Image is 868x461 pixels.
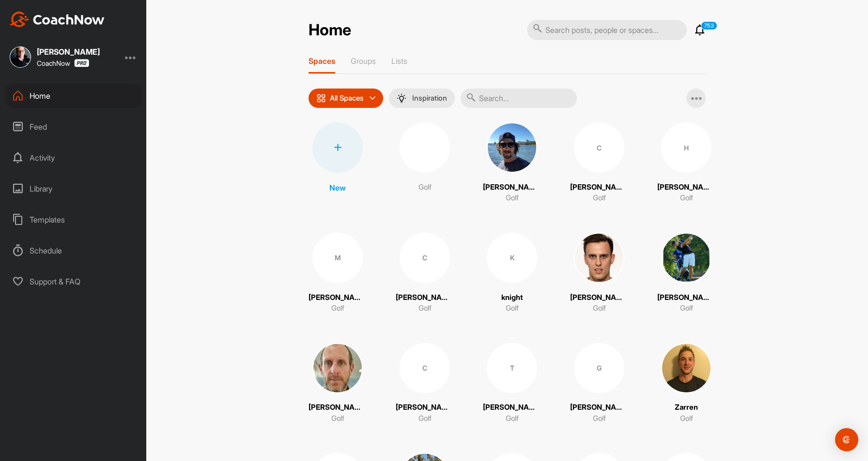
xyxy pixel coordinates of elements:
div: T [487,343,537,393]
p: Golf [680,193,693,204]
div: Activity [5,146,142,170]
img: square_e5a1c8b45c7a489716c79f886f6a0dca.jpg [312,343,363,393]
p: New [329,182,346,193]
a: T[PERSON_NAME]Golf [483,343,541,424]
img: square_c74c483136c5a322e8c3ab00325b5695.jpg [487,122,537,173]
a: [PERSON_NAME]Golf [483,122,541,204]
p: [PERSON_NAME] [483,402,541,413]
p: [PERSON_NAME] [483,182,541,193]
a: H[PERSON_NAME]Golf [657,122,715,204]
a: [PERSON_NAME]Golf [570,233,628,314]
a: C[PERSON_NAME]Golf [570,122,628,204]
div: C [400,343,450,393]
p: Golf [593,303,606,314]
p: [PERSON_NAME] [309,292,367,303]
img: CoachNow [10,12,105,27]
a: [PERSON_NAME]Golf [657,233,715,314]
p: Zarren [675,402,698,413]
a: Golf [396,122,454,204]
p: 753 [701,21,717,30]
div: Feed [5,115,142,139]
p: Golf [331,413,344,424]
p: Golf [331,303,344,314]
h2: Home [309,21,351,40]
div: Support & FAQ [5,269,142,294]
p: [PERSON_NAME] [396,402,454,413]
p: Golf [593,413,606,424]
a: G[PERSON_NAME]Golf [570,343,628,424]
div: H [661,122,712,173]
input: Search... [461,89,577,108]
input: Search posts, people or spaces... [527,20,687,40]
div: Home [5,84,142,108]
p: [PERSON_NAME] [396,292,454,303]
div: [PERSON_NAME] [37,48,100,56]
p: Golf [506,413,519,424]
div: Schedule [5,238,142,263]
img: square_3693790e66a3519a47180c501abf0a57.jpg [661,343,712,393]
img: menuIcon [397,93,406,103]
p: Golf [593,193,606,204]
p: Golf [506,193,519,204]
p: Golf [418,182,432,193]
div: Templates [5,208,142,232]
div: C [400,233,450,283]
a: KknightGolf [483,233,541,314]
p: [PERSON_NAME] [570,402,628,413]
p: [PERSON_NAME] [309,402,367,413]
a: C[PERSON_NAME]Golf [396,233,454,314]
p: [PERSON_NAME] [657,182,715,193]
a: [PERSON_NAME]Golf [309,343,367,424]
img: square_d7b6dd5b2d8b6df5777e39d7bdd614c0.jpg [10,46,31,68]
p: Golf [418,413,432,424]
img: CoachNow Pro [74,59,89,67]
img: square_04ca77c7c53cd3339529e915fae3917d.jpg [574,233,624,283]
a: C[PERSON_NAME]Golf [396,343,454,424]
p: [PERSON_NAME] [657,292,715,303]
div: K [487,233,537,283]
img: square_c52517cafae7cc9ad69740a6896fcb52.jpg [661,233,712,283]
a: ZarrenGolf [657,343,715,424]
p: knight [501,292,523,303]
p: Golf [680,303,693,314]
div: Library [5,177,142,201]
p: Golf [418,303,432,314]
p: Inspiration [412,94,447,102]
div: M [312,233,363,283]
p: [PERSON_NAME] [570,182,628,193]
p: [PERSON_NAME] [570,292,628,303]
div: G [574,343,624,393]
p: Lists [391,56,407,66]
p: All Spaces [330,94,364,102]
div: C [574,122,624,173]
p: Groups [351,56,376,66]
div: Open Intercom Messenger [835,428,858,451]
p: Golf [680,413,693,424]
p: Golf [506,303,519,314]
div: CoachNow [37,59,89,67]
p: Spaces [309,56,335,66]
a: M[PERSON_NAME]Golf [309,233,367,314]
img: icon [316,93,326,103]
